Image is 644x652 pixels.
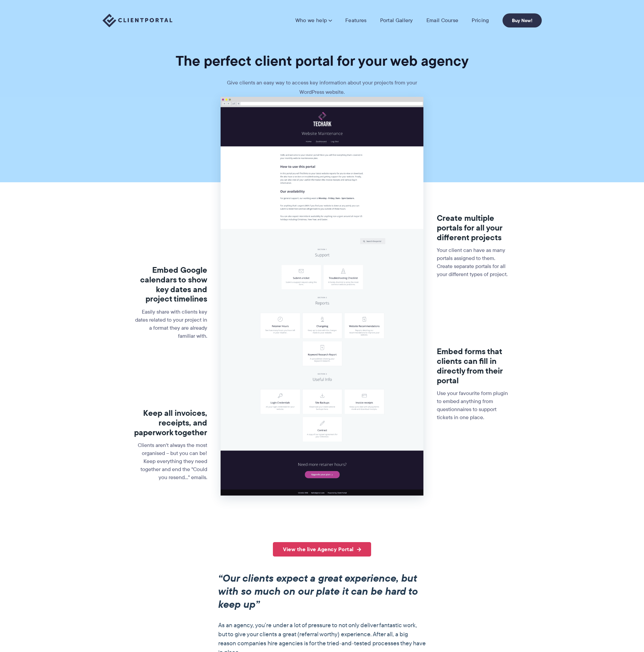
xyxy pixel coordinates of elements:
[380,17,413,24] a: Portal Gallery
[503,13,542,27] a: Buy Now!
[134,408,207,437] h3: Keep all invoices, receipts, and paperwork together
[218,571,418,612] em: “Our clients expect a great experience, but with so much on our plate it can be hard to keep up”
[134,441,207,481] p: Clients aren't always the most organised – but you can be! Keep everything they need together and...
[345,17,366,24] a: Features
[134,308,207,340] p: Easily share with clients key dates related to your project in a format they are already familiar...
[295,17,332,24] a: Who we help
[437,347,510,385] h3: Embed forms that clients can fill in directly from their portal
[437,389,510,421] p: Use your favourite form plugin to embed anything from questionnaires to support tickets in one pl...
[134,265,207,304] h3: Embed Google calendars to show key dates and project timelines
[437,246,510,278] p: Your client can have as many portals assigned to them. Create separate portals for all your diffe...
[273,542,371,557] a: View the live Agency Portal
[437,213,510,242] h3: Create multiple portals for all your different projects
[426,17,459,24] a: Email Course
[222,78,423,97] p: Give clients an easy way to access key information about your projects from your WordPress website.
[472,17,489,24] a: Pricing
